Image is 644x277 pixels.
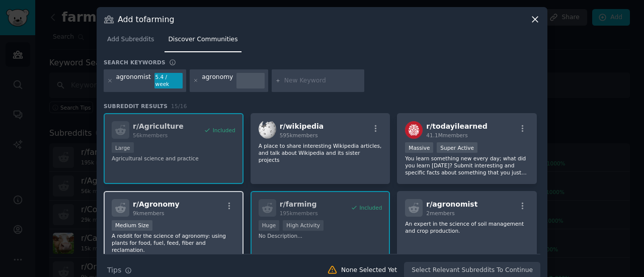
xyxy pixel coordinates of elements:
span: r/ agronomist [426,200,477,208]
p: A place to share interesting Wikipedia articles, and talk about Wikipedia and its sister projects [259,142,382,163]
span: 2 members [426,210,455,216]
span: 9k members [133,210,165,216]
div: Massive [405,142,433,153]
a: Add Subreddits [104,32,157,52]
div: agronomy [202,73,233,89]
p: An expert in the science of soil management and crop production. [405,220,529,234]
span: 15 / 16 [171,103,187,109]
h3: Search keywords [104,59,166,66]
p: A reddit for the science of agronomy: using plants for food, fuel, feed, fiber and reclamation. [112,232,235,253]
span: r/ todayilearned [426,122,487,130]
img: wikipedia [259,121,276,139]
input: New Keyword [284,76,361,85]
span: Discover Communities [168,35,237,44]
span: r/ wikipedia [280,122,324,130]
span: r/ Agronomy [133,200,180,208]
div: None Selected Yet [341,266,397,275]
div: Super Active [437,142,477,153]
div: agronomist [116,73,151,89]
span: 41.1M members [426,132,467,138]
h3: Add to farming [118,14,174,25]
span: Tips [107,265,121,275]
div: Medium Size [112,220,152,231]
img: todayilearned [405,121,423,139]
a: Discover Communities [165,32,241,52]
span: Add Subreddits [107,35,154,44]
span: 595k members [280,132,318,138]
p: You learn something new every day; what did you learn [DATE]? Submit interesting and specific fac... [405,155,529,176]
div: 5.4 / week [154,73,183,89]
span: Subreddit Results [104,103,168,110]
